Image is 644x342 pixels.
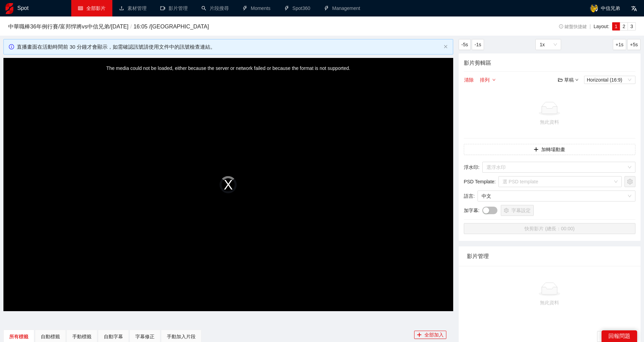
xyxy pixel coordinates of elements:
div: 手動加入片段 [167,333,196,340]
span: info-circle [9,44,14,49]
span: 加字幕 : [464,207,480,214]
div: 自動字幕 [104,333,123,340]
span: PSD Template : [464,178,496,185]
span: / [128,23,134,29]
button: plus全部加入 [414,331,446,339]
div: 無此資料 [467,118,633,126]
button: setting字幕設定 [501,205,534,216]
div: 直播畫面在活動時間前 30 分鐘才會顯示，如需確認訊號請使用文件中的訊號檢查連結。 [17,43,441,51]
button: +1s [613,39,626,50]
img: avatar [590,4,598,12]
span: 浮水印 : [464,163,480,171]
span: 2 [622,24,625,29]
span: | [590,24,591,29]
span: down [492,78,496,82]
a: thunderboltSpot360 [284,5,310,11]
button: setting [624,176,635,187]
span: +1s [616,41,623,48]
a: search片段搜尋 [201,5,229,11]
h3: 中華職棒36年例行賽 / 富邦悍將 vs 中信兄弟 / [DATE] 16:05 / [GEOGRAPHIC_DATA] [8,22,523,31]
div: The media could not be loaded, either because the server or network failed or because the format ... [3,58,453,311]
span: +5s [630,41,638,48]
div: 無此資料 [469,299,630,306]
div: 自動標籤 [41,333,60,340]
span: 鍵盤快捷鍵 [559,24,587,29]
div: 手動標籤 [72,333,91,340]
li: 上一頁 [597,331,608,342]
a: thunderboltMoments [243,5,271,11]
div: Video Player [3,58,453,311]
span: 中文 [482,191,631,201]
span: 3 [630,24,633,29]
span: Horizontal (16:9) [587,76,633,84]
button: -1s [472,39,484,50]
div: 草稿 [558,76,579,84]
a: table全部影片 [78,5,106,11]
button: plus加轉場動畫 [464,144,635,155]
span: left [600,335,605,339]
h4: 影片剪輯區 [464,59,635,67]
button: 排列down [480,76,496,84]
span: plus [534,147,538,152]
span: folder-open [558,77,563,82]
div: 影片管理 [467,246,632,266]
span: plus [417,332,422,338]
button: 快剪影片 (總長：00:00) [464,223,635,234]
a: upload素材管理 [119,5,147,11]
div: 所有標籤 [9,333,28,340]
div: Modal Window [3,58,453,311]
div: 字幕修正 [135,333,154,340]
span: info-circle [559,24,563,29]
img: logo [5,3,13,14]
button: +5s [627,39,641,50]
span: 1x [540,39,557,50]
a: thunderboltManagement [324,5,360,11]
span: -1s [474,41,481,48]
span: -5s [461,41,468,48]
button: -5s [459,39,471,50]
a: video-camera影片管理 [160,5,188,11]
span: Layout: [594,24,609,29]
div: 回報問題 [602,330,637,342]
span: 語言 : [464,192,475,200]
span: 1 [615,24,618,29]
span: down [575,78,579,82]
button: 清除 [464,76,474,84]
button: left [597,331,608,342]
button: close [444,45,448,49]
